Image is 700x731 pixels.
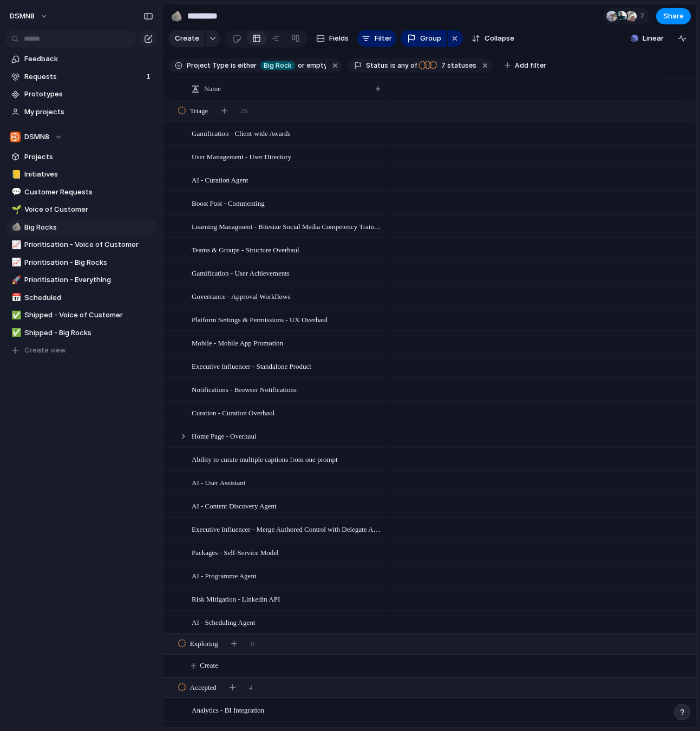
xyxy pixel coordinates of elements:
span: Platform Settings & Permissions - UX Overhaul [192,313,328,325]
button: ✅ [10,310,21,321]
span: DSMN8 [10,11,35,22]
span: Fields [329,33,349,44]
span: Exploring [190,638,218,649]
a: 📒Initiatives [5,166,157,182]
span: AI - Scheduling Agent [192,616,255,628]
span: Add filter [515,61,546,70]
button: Share [656,8,691,24]
span: 25 [240,106,247,116]
span: Shipped - Big Rocks [24,328,153,338]
div: 📈 [11,239,19,251]
span: any of [396,61,417,70]
div: 📅 [11,291,19,304]
span: Big Rocks [24,222,153,233]
span: Prioritisation - Voice of Customer [24,239,153,250]
a: 🌱Voice of Customer [5,201,157,218]
span: is [231,61,236,70]
span: Gamification - User Achievements [192,266,290,279]
div: 🚀 [11,274,19,286]
button: 🚀 [10,275,21,285]
span: Create view [24,345,66,356]
span: Share [663,11,684,22]
span: 7 [438,61,447,69]
a: Requests1 [5,69,157,85]
span: Executive Influencer - Standalone Product [192,360,311,372]
div: ✅ [11,327,19,339]
div: 📈 [11,256,19,269]
span: Prototypes [24,89,153,100]
span: AI - User Assistant [192,476,245,488]
span: statuses [438,61,476,70]
span: Scheduled [24,292,153,303]
button: Group [401,30,447,47]
button: 💬 [10,187,21,198]
button: 7 statuses [418,60,479,71]
span: 1 [146,71,153,82]
span: Projects [24,152,153,162]
button: 📈 [10,239,21,250]
span: Create [200,660,218,671]
button: 📈 [10,257,21,268]
span: Status [366,61,388,70]
span: Boost Post - Commenting [192,197,265,209]
div: ✅ [11,309,19,322]
span: Linear [643,33,664,44]
span: Gamification - Client-wide Awards [192,127,291,139]
span: Home Page - Overhaul [192,429,257,442]
a: 💬Customer Requests [5,184,157,200]
span: Filter [375,33,392,44]
span: AI - Programme Agent [192,569,257,582]
button: 🪨 [10,222,21,233]
span: 0 [251,638,254,649]
button: 📒 [10,169,21,180]
button: 🪨 [168,8,185,25]
span: Name [204,83,221,94]
a: ✅Shipped - Voice of Customer [5,307,157,323]
span: is [390,61,396,70]
span: Teams & Groups - Structure Overhaul [192,243,299,256]
button: ✅ [10,328,21,338]
div: 🪨 [11,221,19,233]
span: Accepted [190,682,217,693]
a: My projects [5,104,157,120]
span: 4 [249,682,253,693]
a: Feedback [5,51,157,67]
span: AI - Curation Agent [192,173,248,186]
a: 📅Scheduled [5,290,157,306]
span: either [236,61,257,70]
div: 🌱 [11,204,19,216]
a: ✅Shipped - Big Rocks [5,325,157,341]
span: 7 [640,11,647,22]
span: Ability to curate multiple captions from one prompt [192,453,338,465]
a: Prototypes [5,86,157,102]
button: Collapse [467,30,519,47]
span: Learning Managment - Bitesize Social Media Competency Training Modules [192,220,382,232]
span: Collapse [485,33,514,44]
button: Fields [312,30,353,47]
span: Project Type [187,61,228,70]
span: Shipped - Voice of Customer [24,310,153,321]
span: DSMN8 [24,132,49,142]
span: Initiatives [24,169,153,180]
button: iseither [228,60,259,71]
span: Analytics - BI Integration [192,703,264,716]
button: Big Rockor empty [258,60,329,71]
button: 📅 [10,292,21,303]
span: User Management - User Directory [192,150,291,162]
span: Group [420,33,441,44]
a: 📈Prioritisation - Big Rocks [5,254,157,271]
button: 🌱 [10,204,21,215]
span: Requests [24,71,143,82]
a: 🪨Big Rocks [5,219,157,236]
a: 🚀Prioritisation - Everything [5,272,157,288]
span: Create [175,33,199,44]
button: Create view [5,342,157,358]
span: Prioritisation - Everything [24,275,153,285]
button: isany of [388,60,419,71]
button: Filter [357,30,396,47]
span: Curation - Curation Overhaul [192,406,274,419]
